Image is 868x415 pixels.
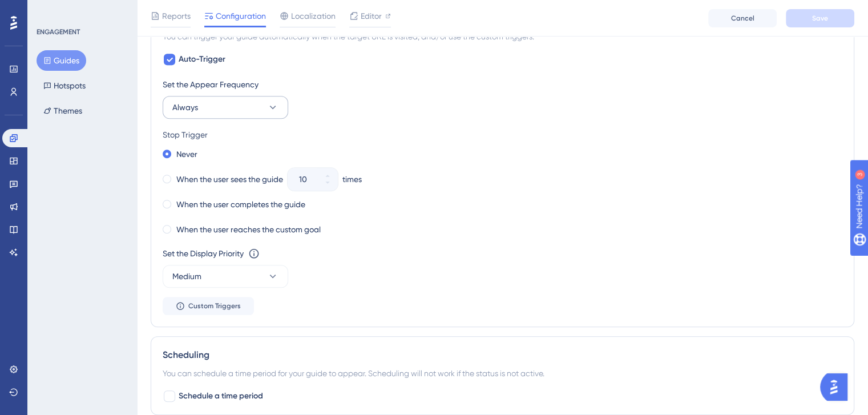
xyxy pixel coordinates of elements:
[27,3,71,17] span: Need Help?
[176,147,197,161] label: Never
[37,27,80,37] div: ENGAGEMENT
[361,9,382,23] span: Editor
[163,96,288,119] button: Always
[176,223,321,236] label: When the user reaches the custom goal
[172,100,198,114] span: Always
[163,30,842,43] div: You can trigger your guide automatically when the target URL is visited, and/or use the custom tr...
[163,366,842,380] div: You can schedule a time period for your guide to appear. Scheduling will not work if the status i...
[163,247,244,260] div: Set the Display Priority
[188,301,241,311] span: Custom Triggers
[342,172,362,186] div: times
[708,9,777,27] button: Cancel
[37,100,89,121] button: Themes
[172,269,201,283] span: Medium
[162,9,191,23] span: Reports
[163,128,842,142] div: Stop Trigger
[786,9,854,27] button: Save
[820,370,854,404] iframe: UserGuiding AI Assistant Launcher
[163,297,254,315] button: Custom Triggers
[179,389,263,403] span: Schedule a time period
[179,53,225,66] span: Auto-Trigger
[37,50,86,71] button: Guides
[176,172,283,186] label: When the user sees the guide
[176,198,305,211] label: When the user completes the guide
[37,75,92,96] button: Hotspots
[812,14,828,23] span: Save
[163,265,288,288] button: Medium
[731,14,754,23] span: Cancel
[291,9,336,23] span: Localization
[163,78,842,91] div: Set the Appear Frequency
[216,9,266,23] span: Configuration
[79,6,83,15] div: 3
[163,348,842,362] div: Scheduling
